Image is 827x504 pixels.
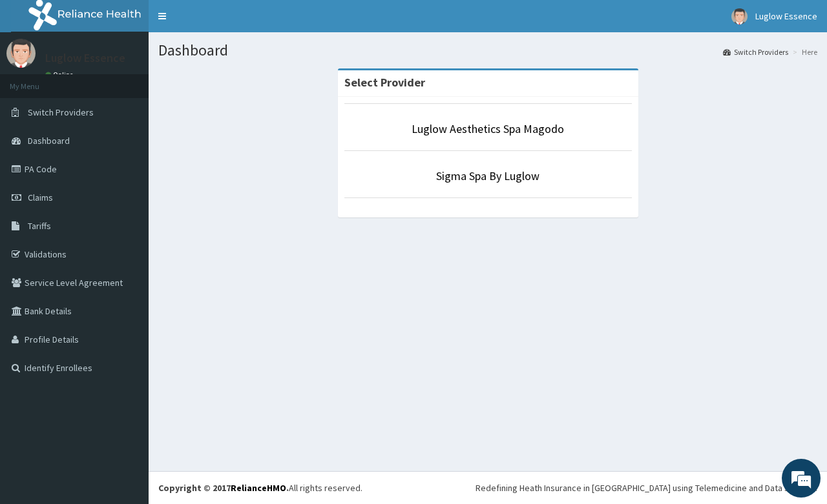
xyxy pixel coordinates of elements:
h1: Dashboard [158,42,817,59]
a: Sigma Spa By Luglow [436,168,539,183]
span: Claims [28,192,53,203]
strong: Copyright © 2017 . [158,482,289,494]
span: Luglow Essence [755,10,817,22]
span: Dashboard [28,135,70,146]
span: Switch Providers [28,106,94,118]
footer: All rights reserved. [149,471,827,504]
a: Luglow Aesthetics Spa Magodo [412,121,564,136]
span: Tariffs [28,220,51,232]
img: User Image [6,39,36,68]
strong: Select Provider [344,75,425,90]
a: RelianceHMO [231,482,286,494]
li: Here [790,46,817,57]
a: Switch Providers [723,46,788,57]
p: Luglow Essence [45,52,125,64]
a: Online [45,70,76,79]
img: User Image [731,8,748,25]
div: Redefining Heath Insurance in [GEOGRAPHIC_DATA] using Telemedicine and Data Science! [476,481,817,494]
